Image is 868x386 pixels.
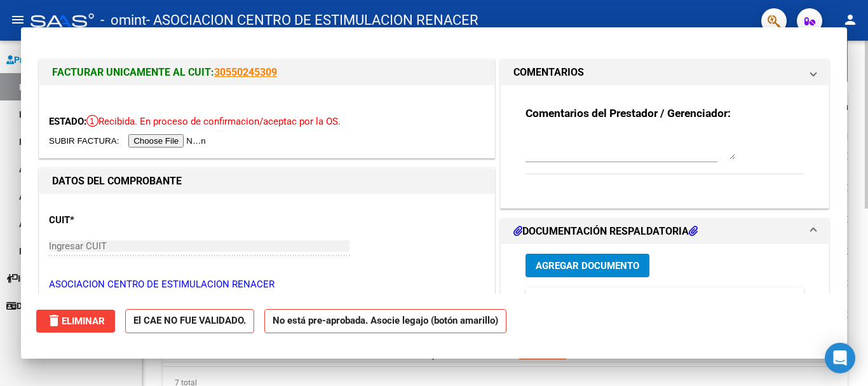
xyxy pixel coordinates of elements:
[735,287,799,315] datatable-header-cell: Subido
[653,287,735,315] datatable-header-cell: Usuario
[799,287,862,315] datatable-header-cell: Acción
[36,310,115,333] button: Eliminar
[501,60,829,85] mat-expansion-panel-header: COMENTARIOS
[513,224,698,239] h1: DOCUMENTACIÓN RESPALDATORIA
[501,219,829,244] mat-expansion-panel-header: DOCUMENTACIÓN RESPALDATORIA
[86,116,341,127] span: Recibida. En proceso de confirmacion/aceptac por la OS.
[825,343,855,373] div: Open Intercom Messenger
[526,107,731,120] strong: Comentarios del Prestador / Gerenciador:
[6,272,65,286] span: Instructivos
[501,85,829,208] div: COMENTARIOS
[125,309,254,334] strong: El CAE NO FUE VALIDADO.
[526,254,649,277] button: Agregar Documento
[6,53,122,67] span: Prestadores / Proveedores
[214,66,277,78] a: 30550245309
[49,277,485,292] p: ASOCIACION CENTRO DE ESTIMULACION RENACER
[52,66,214,78] span: FACTURAR UNICAMENTE AL CUIT:
[526,287,557,315] datatable-header-cell: ID
[52,175,182,187] strong: DATOS DEL COMPROBANTE
[264,309,506,334] strong: No está pre-aprobada. Asocie legajo (botón amarillo)
[843,12,858,27] mat-icon: person
[46,313,62,328] mat-icon: delete
[49,213,180,228] p: CUIT
[513,65,584,80] h1: COMENTARIOS
[536,260,639,272] span: Agregar Documento
[10,12,25,27] mat-icon: menu
[100,6,146,34] span: - omint
[49,116,86,127] span: ESTADO:
[146,6,478,34] span: - ASOCIACION CENTRO DE ESTIMULACION RENACER
[6,299,90,313] span: Datos de contacto
[46,315,105,327] span: Eliminar
[557,287,653,315] datatable-header-cell: Documento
